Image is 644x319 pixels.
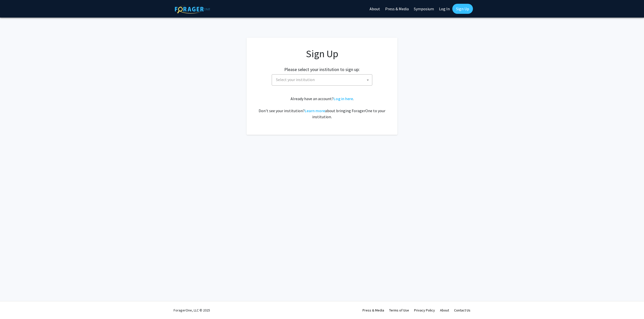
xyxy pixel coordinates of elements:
[440,308,449,312] a: About
[389,308,409,312] a: Terms of Use
[272,74,372,86] span: Select your institution
[334,96,353,101] a: Log in here
[452,4,473,14] a: Sign Up
[363,308,384,312] a: Press & Media
[284,67,360,72] h2: Please select your institution to sign up:
[174,301,210,319] div: ForagerOne, LLC © 2025
[175,5,210,14] img: ForagerOne Logo
[257,96,387,120] div: Already have an account? . Don't see your institution? about bringing ForagerOne to your institut...
[257,48,387,60] h1: Sign Up
[454,308,470,312] a: Contact Us
[276,77,315,82] span: Select your institution
[414,308,435,312] a: Privacy Policy
[274,75,372,85] span: Select your institution
[305,108,325,113] a: Learn more about bringing ForagerOne to your institution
